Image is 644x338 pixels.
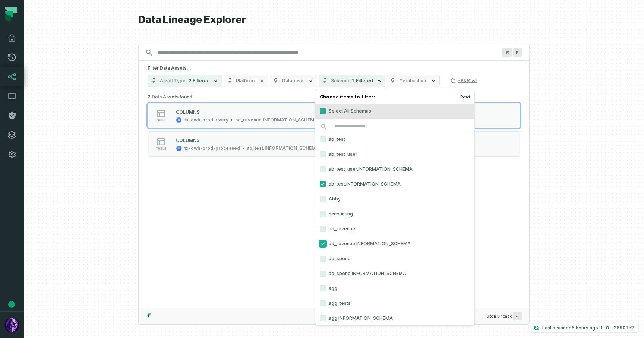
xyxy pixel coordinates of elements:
[320,271,326,277] button: ad_spend.INFORMATION_SCHEMA
[315,147,474,162] label: ab_test_user
[320,300,326,306] button: agg_tests
[331,78,350,84] span: Schema
[315,104,474,119] label: Select All Schemas
[315,177,474,192] label: ab_test.INFORMATION_SCHEMA
[176,109,199,115] div: COLUMNS
[138,13,530,26] h1: Data Lineage Explorer
[156,119,166,122] span: table
[183,117,228,123] div: ltx-dwh-prod-rivery
[447,75,480,86] button: Reset All
[320,285,326,291] button: agg
[315,296,474,311] label: agg_tests
[148,75,222,87] button: Asset Type2 Filtered
[320,256,326,262] button: ad_spend
[613,326,634,330] h4: 36909c2
[189,78,210,84] span: 2 Filtered
[315,132,474,147] label: ab_test
[320,166,326,172] button: ab_test_user.INFORMATION_SCHEMA
[320,241,326,247] button: ad_revenue.INFORMATION_SCHEMA
[315,192,474,206] label: Abby
[315,281,474,296] label: agg
[502,48,512,57] span: Press ⌘ + K to focus the search bar
[160,78,187,84] span: Asset Type
[315,92,474,104] h4: Choose items to filter:
[486,312,522,320] span: Open Lineage
[319,75,385,87] button: Schema2 Filtered
[352,78,373,84] span: 2 Filtered
[320,181,326,187] button: ab_test.INFORMATION_SCHEMA
[320,315,326,321] button: agg.INFORMATION_SCHEMA
[513,48,522,57] span: Press ⌘ + K to focus the search bar
[148,131,520,157] button: tableltx-dwh-prod-processedab_test.INFORMATION_SCHEMA
[236,78,255,84] span: Platform
[315,221,474,236] label: ad_revenue
[320,151,326,157] button: ab_test_user
[235,117,318,123] div: ad_revenue.INFORMATION_SCHEMA
[315,162,474,177] label: ab_test_user.INFORMATION_SCHEMA
[387,75,440,87] button: Certification
[148,92,520,166] div: 2 Data Assets found
[529,323,638,332] button: Last scanned[DATE] 4:20:08 PM36909c2
[460,94,470,100] button: Reset
[176,138,199,143] div: COLUMNS
[315,206,474,221] label: accounting
[320,211,326,217] button: accounting
[320,226,326,232] button: ad_revenue
[320,108,326,114] button: Select All Schemas
[148,65,520,71] h5: Filter Data Assets...
[513,312,522,320] span: Press ↵ to add a new Data Asset to the graph
[4,318,19,332] img: avatar of Ofir Or
[224,75,268,87] button: Platform
[320,196,326,202] button: Abby
[270,75,317,87] button: Database
[247,145,319,151] div: ab_test.INFORMATION_SCHEMA
[320,136,326,142] button: ab_test
[572,325,598,331] relative-time: Aug 13, 2025, 4:20 PM GMT+3
[315,236,474,251] label: ad_revenue.INFORMATION_SCHEMA
[542,324,598,332] p: Last scanned
[282,78,303,84] span: Database
[315,311,474,326] label: agg.INFORMATION_SCHEMA
[156,147,166,151] span: table
[148,103,520,128] button: tableltx-dwh-prod-riveryad_revenue.INFORMATION_SCHEMA
[315,251,474,266] label: ad_spend
[8,301,15,308] div: Tooltip anchor
[183,145,240,151] div: ltx-dwh-prod-processed
[399,78,426,84] span: Certification
[139,92,529,308] div: Suggestions
[315,266,474,281] label: ad_spend.INFORMATION_SCHEMA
